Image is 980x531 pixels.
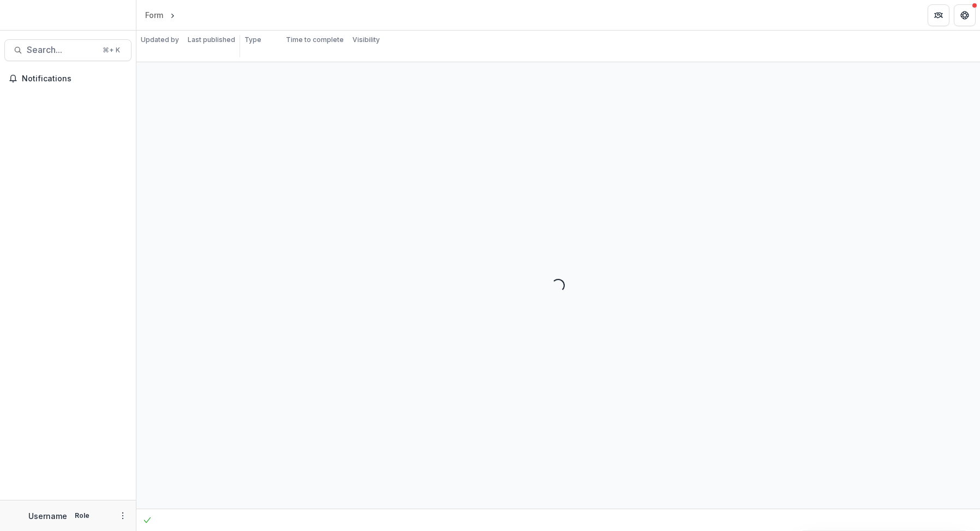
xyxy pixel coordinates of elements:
button: Search... [4,39,132,61]
p: Last published [188,35,235,45]
div: Form [145,9,163,21]
button: Notifications [4,70,132,87]
button: Get Help [954,4,976,26]
p: Username [28,510,67,522]
span: Search... [27,45,96,55]
span: Notifications [22,74,127,83]
div: ⌘ + K [100,44,122,56]
p: Role [71,511,93,521]
a: Form [141,7,168,23]
nav: breadcrumb [141,7,224,23]
p: Visibility [352,35,380,45]
p: Updated by [141,35,179,45]
button: Partners [928,4,949,26]
button: More [116,509,129,522]
p: Time to complete [286,35,344,45]
p: Type [244,35,261,45]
